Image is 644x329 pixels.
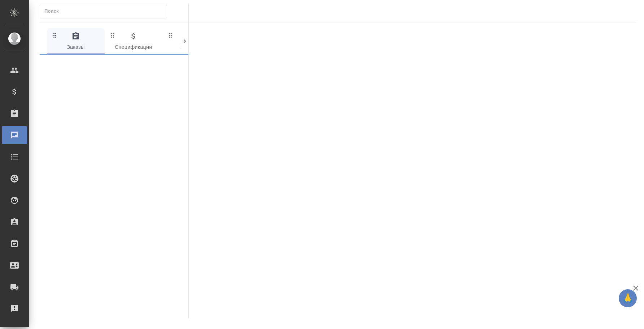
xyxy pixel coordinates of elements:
span: Клиенты [167,32,216,52]
svg: Зажми и перетащи, чтобы поменять порядок вкладок [52,32,58,39]
button: 🙏 [619,289,637,307]
input: Поиск [44,6,167,16]
svg: Зажми и перетащи, чтобы поменять порядок вкладок [109,32,116,39]
span: Заказы [51,32,100,52]
svg: Зажми и перетащи, чтобы поменять порядок вкладок [167,32,174,39]
span: Спецификации [109,32,158,52]
span: 🙏 [622,291,634,306]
